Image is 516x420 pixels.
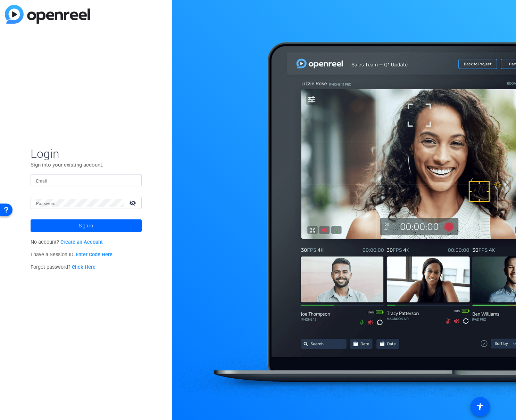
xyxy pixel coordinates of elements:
mat-icon: accessibility [476,403,484,411]
a: Enter Code Here [76,252,113,258]
mat-icon: visibility_off [125,198,142,208]
button: Sign in [31,219,142,232]
p: Sign into your existing account. [31,161,142,169]
span: Login [31,146,142,161]
a: Click Here [72,264,95,270]
span: Sign in [79,217,93,234]
a: Create an Account [60,239,103,245]
img: blue-gradient.svg [5,5,90,24]
span: No account? [31,239,103,245]
span: Forgot password? [31,264,96,270]
mat-label: Email [36,179,48,184]
mat-label: Password [36,201,56,206]
input: Enter Email Address [36,176,136,185]
span: I have a Session ID. [31,252,113,258]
